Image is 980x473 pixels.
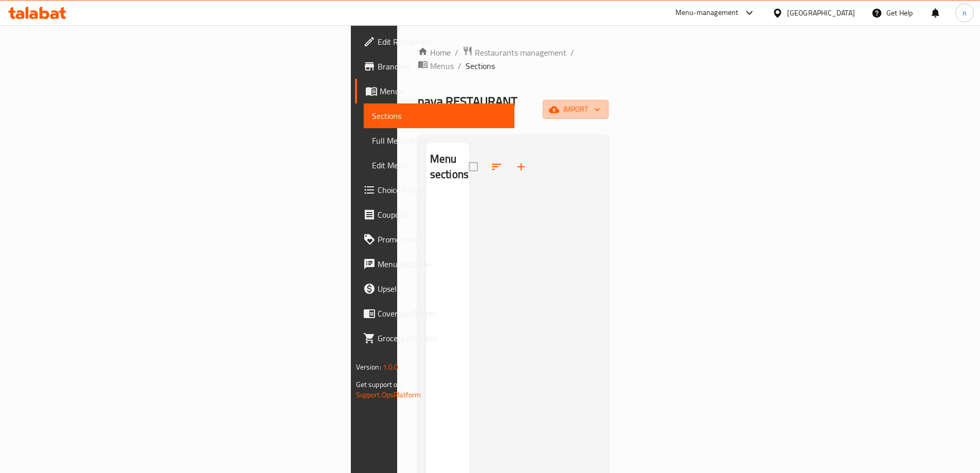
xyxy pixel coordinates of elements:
[551,103,600,116] span: import
[356,378,403,391] span: Get support on:
[355,301,514,326] a: Coverage Report
[462,46,566,59] a: Restaurants management
[372,134,506,147] span: Full Menu View
[383,360,399,374] span: 1.0.0
[378,233,506,246] span: Promotions
[355,252,514,276] a: Menu disclaimer
[356,388,421,401] a: Support.OpsPlatform
[378,60,506,73] span: Branches
[372,159,506,171] span: Edit Menu
[675,7,739,19] div: Menu-management
[378,208,506,221] span: Coupons
[355,29,514,54] a: Edit Restaurant
[571,46,574,59] li: /
[378,283,506,295] span: Upsell
[364,153,514,178] a: Edit Menu
[355,276,514,301] a: Upsell
[787,7,855,19] div: [GEOGRAPHIC_DATA]
[355,227,514,252] a: Promotions
[378,307,506,320] span: Coverage Report
[372,110,506,122] span: Sections
[509,154,533,179] button: Add section
[963,7,967,19] span: n
[356,360,381,374] span: Version:
[378,36,506,48] span: Edit Restaurant
[355,326,514,351] a: Grocery Checklist
[475,46,566,59] span: Restaurants management
[380,85,506,97] span: Menus
[364,128,514,153] a: Full Menu View
[364,103,514,128] a: Sections
[378,332,506,344] span: Grocery Checklist
[355,79,514,103] a: Menus
[378,258,506,270] span: Menu disclaimer
[355,202,514,227] a: Coupons
[426,191,470,200] nav: Menu sections
[355,54,514,79] a: Branches
[378,184,506,196] span: Choice Groups
[355,178,514,202] a: Choice Groups
[543,100,609,119] button: import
